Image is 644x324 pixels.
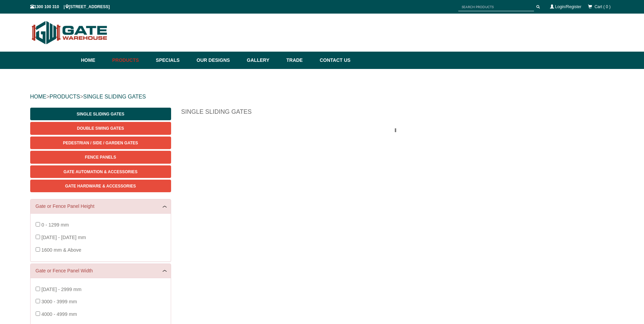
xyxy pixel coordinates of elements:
span: Gate Automation & Accessories [63,169,137,174]
a: Specials [152,52,193,69]
a: Gate or Fence Panel Width [36,267,166,274]
span: Single Sliding Gates [77,112,124,116]
a: Gallery [243,52,283,69]
a: Single Sliding Gates [30,108,171,120]
a: HOME [30,94,47,100]
a: Pedestrian / Side / Garden Gates [30,137,171,149]
a: Our Designs [193,52,243,69]
a: Contact Us [316,52,351,69]
a: SINGLE SLIDING GATES [83,94,146,100]
span: Fence Panels [85,155,116,160]
span: Pedestrian / Side / Garden Gates [63,141,138,145]
span: 3000 - 3999 mm [41,299,77,304]
span: 1600 mm & Above [41,247,81,253]
div: > > [30,86,614,108]
a: Login/Register [555,4,581,9]
img: please_wait.gif [395,128,400,132]
img: Gate Warehouse [30,17,109,48]
a: Gate Hardware & Accessories [30,180,171,192]
a: Home [81,52,109,69]
a: Gate or Fence Panel Height [36,203,166,210]
input: SEARCH PRODUCTS [458,3,534,11]
a: Trade [283,52,316,69]
span: 1300 100 310 | [STREET_ADDRESS] [30,4,110,9]
span: [DATE] - 2999 mm [41,287,81,292]
span: Gate Hardware & Accessories [65,184,136,188]
span: Cart ( 0 ) [594,4,610,9]
a: Gate Automation & Accessories [30,165,171,178]
a: Products [109,52,153,69]
a: Fence Panels [30,151,171,163]
a: PRODUCTS [50,94,80,100]
a: Double Swing Gates [30,122,171,134]
span: [DATE] - [DATE] mm [41,235,86,240]
span: 0 - 1299 mm [41,222,69,228]
span: Double Swing Gates [77,126,124,131]
h1: Single Sliding Gates [181,108,614,120]
span: 4000 - 4999 mm [41,311,77,317]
